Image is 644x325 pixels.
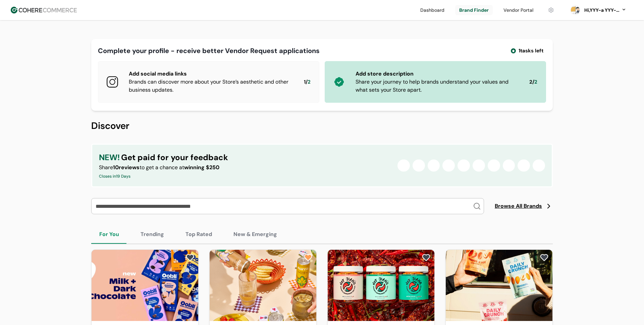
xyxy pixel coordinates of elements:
[11,7,77,13] img: Cohere Logo
[304,78,306,86] span: 1
[121,151,228,164] span: Get paid for your feedback
[356,78,519,94] div: Share your journey to help brands understand your values and what sets your Store apart.
[303,252,314,263] button: add to favorite
[129,70,293,78] div: Add social media links
[99,173,228,180] div: Closes in 19 Days
[570,5,580,15] svg: 0 percent
[98,46,320,56] div: Complete your profile - receive better Vendor Request applications
[356,70,519,78] div: Add store description
[519,47,543,55] span: 1 tasks left
[495,202,542,210] span: Browse All Brands
[225,225,285,244] button: New & Emerging
[132,225,172,244] button: Trending
[129,78,293,94] div: Brands can discover more about your Store’s aesthetic and other business updates.
[583,7,627,14] button: Hi,YYY-a YYY-aa
[177,225,220,244] button: Top Rated
[184,252,196,263] button: add to favorite
[421,252,432,263] button: add to favorite
[308,78,311,86] span: 2
[91,120,129,132] span: Discover
[534,78,537,86] span: 2
[532,78,534,86] span: /
[184,164,219,171] span: winning $250
[529,78,532,86] span: 2
[539,252,550,263] button: add to favorite
[113,164,140,171] span: 10 reviews
[583,7,620,14] div: Hi, YYY-a YYY-aa
[99,151,120,164] span: NEW!
[140,164,184,171] span: to get a chance at
[306,78,308,86] span: /
[99,164,113,171] span: Share
[495,202,553,210] a: Browse All Brands
[91,225,127,244] button: For You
